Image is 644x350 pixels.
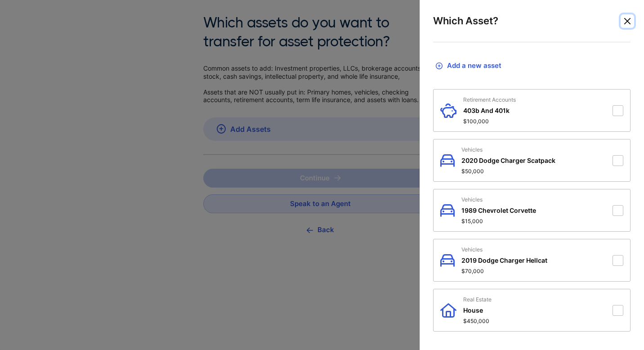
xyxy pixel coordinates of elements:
[461,268,547,274] span: $70,000
[433,13,631,42] div: Which Asset?
[461,246,547,253] span: Vehicles
[463,318,492,324] span: $450,000
[461,168,555,175] span: $50,000
[461,218,536,224] span: $15,000
[461,146,555,153] span: Vehicles
[461,196,536,203] span: Vehicles
[463,306,492,314] span: House
[461,157,555,164] span: 2020 Dodge Charger Scatpack
[463,96,516,103] span: Retirement Accounts
[463,296,492,303] span: Real Estate
[461,256,547,264] span: 2019 Dodge Charger Hellcat
[463,107,516,114] span: 403b And 401k
[461,206,536,214] span: 1989 Chevrolet Corvette
[463,118,516,125] span: $100,000
[433,56,631,76] button: Add a new asset
[621,14,634,28] button: Close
